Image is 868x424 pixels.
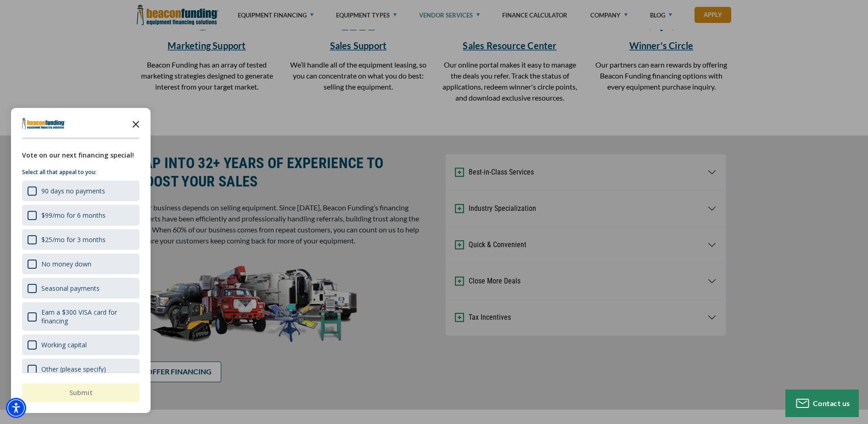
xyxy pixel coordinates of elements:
[22,118,65,129] img: Company logo
[22,302,140,331] div: Earn a $300 VISA card for financing
[22,278,140,299] div: Seasonal payments
[41,308,134,325] div: Earn a $300 VISA card for financing
[41,211,106,220] div: $99/mo for 6 months
[127,114,145,133] button: Close the survey
[41,235,106,244] div: $25/mo for 3 months
[41,260,91,268] div: No money down
[22,254,140,274] div: No money down
[22,168,140,177] p: Select all that appeal to you:
[11,108,151,413] div: Survey
[41,365,106,373] div: Other (please specify)
[41,284,100,293] div: Seasonal payments
[41,187,105,195] div: 90 days no payments
[41,340,87,349] div: Working capital
[22,359,140,379] div: Other (please specify)
[22,384,140,402] button: Submit
[22,229,140,250] div: $25/mo for 3 months
[22,150,140,160] div: Vote on our next financing special!
[813,399,850,407] span: Contact us
[22,181,140,201] div: 90 days no payments
[22,334,140,355] div: Working capital
[785,390,859,417] button: Contact us
[22,205,140,226] div: $99/mo for 6 months
[6,398,26,418] div: Accessibility Menu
